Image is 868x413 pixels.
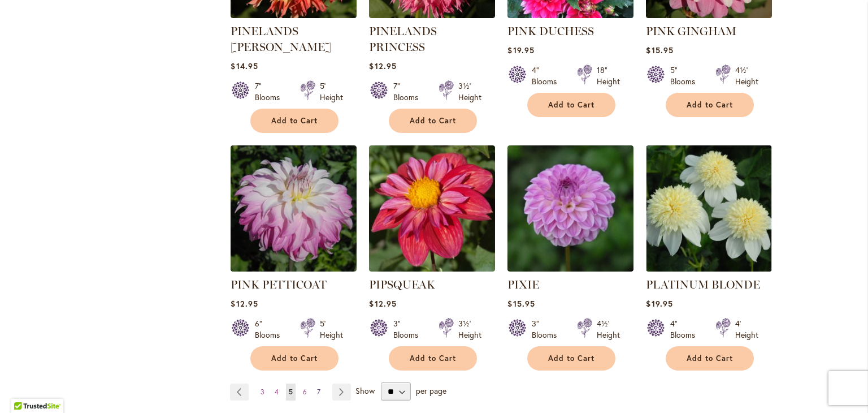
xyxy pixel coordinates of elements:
[507,45,534,55] span: $19.95
[272,384,281,401] a: 4
[507,10,633,20] a: PINK DUCHESS
[532,64,563,87] div: 4" Blooms
[8,373,40,405] iframe: Launch Accessibility Center
[231,298,258,309] span: $12.95
[410,354,456,363] span: Add to Cart
[314,384,323,401] a: 7
[410,116,456,126] span: Add to Cart
[393,80,425,103] div: 7" Blooms
[666,346,754,371] button: Add to Cart
[507,263,633,274] a: PIXIE
[597,64,620,87] div: 18" Height
[389,109,477,133] button: Add to Cart
[646,24,736,38] a: PINK GINGHAM
[300,384,310,401] a: 6
[303,388,307,396] span: 6
[670,64,702,87] div: 5" Blooms
[231,278,327,291] a: PINK PETTICOAT
[369,263,495,274] a: PIPSQUEAK
[507,24,594,38] a: PINK DUCHESS
[289,388,293,396] span: 5
[687,100,733,110] span: Add to Cart
[231,10,357,20] a: PINELANDS PAM
[369,10,495,20] a: PINELANDS PRINCESS
[532,318,563,341] div: 3" Blooms
[355,385,375,396] span: Show
[271,354,318,363] span: Add to Cart
[507,145,633,272] img: PIXIE
[527,346,615,371] button: Add to Cart
[527,93,615,117] button: Add to Cart
[597,318,620,341] div: 4½' Height
[369,298,396,309] span: $12.95
[271,116,318,126] span: Add to Cart
[548,354,594,363] span: Add to Cart
[231,145,357,272] img: Pink Petticoat
[646,263,772,274] a: PLATINUM BLONDE
[393,318,425,341] div: 3" Blooms
[258,384,267,401] a: 3
[507,298,535,309] span: $15.95
[670,318,702,341] div: 4" Blooms
[507,278,539,291] a: PIXIE
[231,263,357,274] a: Pink Petticoat
[369,278,435,291] a: PIPSQUEAK
[369,24,437,54] a: PINELANDS PRINCESS
[255,80,287,103] div: 7" Blooms
[275,388,279,396] span: 4
[416,385,446,396] span: per page
[255,318,287,341] div: 6" Blooms
[369,61,396,71] span: $12.95
[231,24,331,54] a: PINELANDS [PERSON_NAME]
[687,354,733,363] span: Add to Cart
[250,109,338,133] button: Add to Cart
[646,298,672,309] span: $19.95
[261,388,264,396] span: 3
[735,318,758,341] div: 4' Height
[389,346,477,371] button: Add to Cart
[646,278,760,291] a: PLATINUM BLONDE
[317,388,320,396] span: 7
[548,100,594,110] span: Add to Cart
[646,45,673,55] span: $15.95
[646,145,772,272] img: PLATINUM BLONDE
[666,93,754,117] button: Add to Cart
[369,145,495,272] img: PIPSQUEAK
[250,346,338,371] button: Add to Cart
[231,61,258,71] span: $14.95
[646,10,772,20] a: PINK GINGHAM
[320,80,343,103] div: 5' Height
[458,318,481,341] div: 3½' Height
[735,64,758,87] div: 4½' Height
[320,318,343,341] div: 5' Height
[458,80,481,103] div: 3½' Height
